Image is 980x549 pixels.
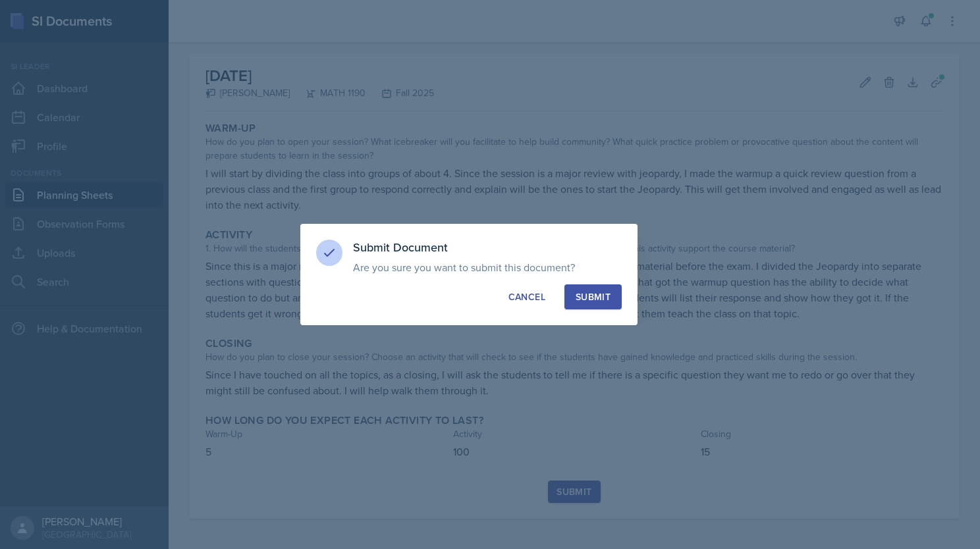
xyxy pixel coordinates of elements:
[576,290,611,303] div: Submit
[353,261,622,274] p: Are you sure you want to submit this document?
[508,290,545,303] div: Cancel
[497,284,557,309] button: Cancel
[564,284,622,309] button: Submit
[353,240,622,255] h3: Submit Document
